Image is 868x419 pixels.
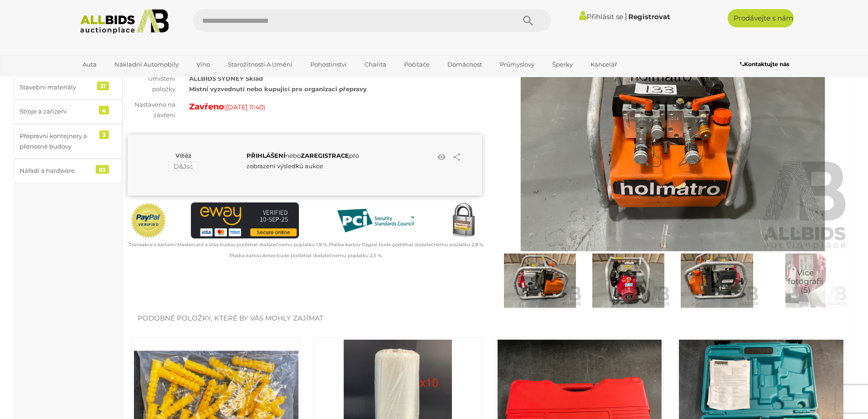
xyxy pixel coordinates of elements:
a: ZAREGISTRACE [301,152,349,159]
font: Transakce s kartami Mastercard a Visa budou podléhat dodatečnému poplatku 1,9 %. Platba kartou Pa... [129,242,484,258]
font: pro zobrazení výsledků aukce [247,152,359,170]
a: Kontaktujte nás [740,59,791,69]
font: Průmyslový [500,61,534,68]
font: 4 [102,107,106,114]
a: Nářadí a hardware 83 [14,159,123,183]
img: Hydraulické čerpadlo HOLMATRO PU 30 - přibližný ORP 2500 USD [675,253,759,308]
a: Nákladní automobily [108,57,185,72]
font: Přihlásit se [586,12,623,21]
font: Kontaktujte nás [744,61,789,67]
font: ) [263,103,265,111]
font: Podobné položky, které by vás mohly zajímat [138,314,324,322]
a: Starožitnosti a umění [222,57,298,72]
font: nebo [285,152,301,159]
font: ALLBIDS SYDNEY Sklad [189,75,263,82]
img: Hydraulické čerpadlo HOLMATRO PU 30 - přibližný ORP 2500 USD [586,253,670,308]
a: Více fotografií(5) [764,253,847,308]
img: Hydraulické čerpadlo HOLMATRO PU 30 - přibližný ORP 2500 USD [498,253,582,308]
font: Vítěz [175,152,191,159]
font: Počítače [404,61,430,68]
font: Pohostinství [310,61,347,68]
font: Víno [196,61,210,68]
img: Kompatibilní s PCI DSS [330,202,421,239]
a: Pohostinství [304,57,353,72]
img: Zabezpečeno Rapid SSL [445,202,482,239]
a: Prodávejte s námi [728,9,794,27]
a: Přepravní kontejnery a přenosné budovy 3 [14,124,123,159]
a: Domácnost [442,57,488,72]
a: Auta [77,57,103,72]
font: Stavební materiály [20,83,76,91]
font: Prodávejte s námi [734,14,795,22]
font: 31 [100,83,106,89]
font: Zavřeno [189,102,224,112]
a: Průmyslový [494,57,540,72]
font: Více fotografií [788,268,823,286]
a: Stroje a zařízení 4 [14,99,123,124]
font: Charita [365,61,386,68]
a: Charita [359,57,392,72]
font: Nastaveno na zavření [134,101,175,119]
font: Nákladní automobily [114,61,179,68]
font: D&Jsc [174,162,193,171]
font: ( [224,103,226,111]
font: (5) [801,285,811,295]
a: Šperky [546,57,579,72]
font: [DATE] 11:40 [226,103,263,111]
font: 83 [99,166,106,173]
img: Hydraulické čerpadlo HOLMATRO PU 30 - přibližný ORP 2500 USD [764,253,847,308]
img: Platební brána eWAY [191,202,299,238]
img: Hydraulické čerpadlo HOLMATRO PU 30 - přibližný ORP 2500 USD [496,23,850,251]
font: Domácnost [447,61,482,68]
a: Stavební materiály 31 [14,75,123,99]
font: Nářadí a hardware [20,167,75,174]
a: Počítače [398,57,436,72]
font: Místní vyzvednutí nebo kupující pro organizaci přepravy [189,85,367,93]
font: Kancelář [591,61,617,68]
font: | [625,11,627,21]
font: Šperky [552,61,573,68]
font: Stroje a zařízení [20,108,67,115]
font: Starožitnosti a umění [228,61,293,68]
img: Allbids.com.au [75,9,174,34]
font: 3 [103,131,106,138]
a: Víno [190,57,216,72]
font: Auta [82,61,97,68]
button: Vyhledávání [505,9,551,32]
img: Oficiální pečeť PayPal [130,202,167,239]
a: Kancelář [585,57,623,72]
a: Registrovat [628,12,670,21]
a: PŘIHLÁŠENÍ [247,152,285,159]
a: Přihlásit se [579,12,623,21]
li: Sledujte tuto položku [435,150,448,164]
font: Přepravní kontejnery a přenosné budovy [20,132,87,150]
